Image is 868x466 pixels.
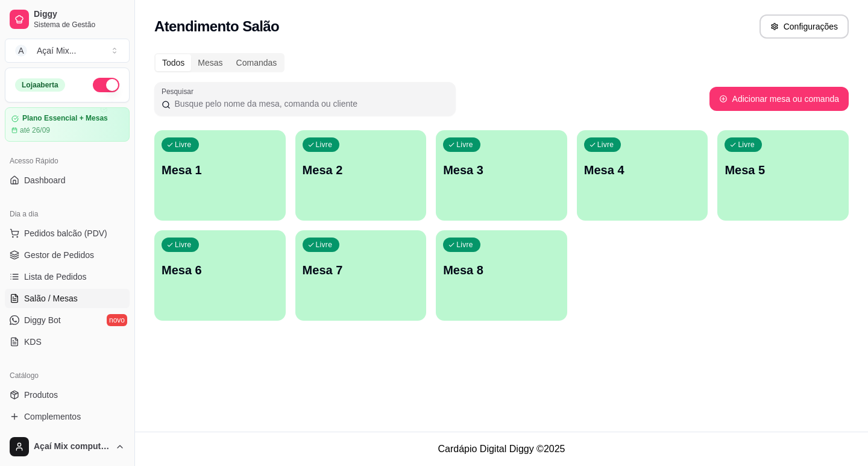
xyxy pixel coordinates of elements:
a: DiggySistema de Gestão [5,5,130,34]
div: Todos [156,54,191,71]
span: Pedidos balcão (PDV) [24,227,107,239]
button: Açaí Mix computador [5,432,130,461]
p: Livre [456,240,473,250]
button: LivreMesa 7 [295,230,427,321]
a: Plano Essencial + Mesasaté 26/09 [5,107,130,142]
div: Catálogo [5,366,130,385]
span: Salão / Mesas [24,292,78,304]
button: LivreMesa 2 [295,130,427,221]
button: Configurações [759,14,849,39]
p: Mesa 1 [162,162,278,178]
div: Açaí Mix ... [37,45,76,57]
button: LivreMesa 6 [154,230,286,321]
p: Livre [597,140,614,150]
p: Livre [316,240,333,250]
div: Mesas [191,54,229,71]
span: Lista de Pedidos [24,271,87,283]
p: Livre [175,240,192,250]
span: Dashboard [24,174,66,186]
span: Gestor de Pedidos [24,249,94,261]
span: Sistema de Gestão [34,20,125,30]
p: Livre [316,140,333,150]
button: LivreMesa 5 [717,130,849,221]
a: Complementos [5,407,130,426]
article: até 26/09 [20,125,50,135]
button: Alterar Status [93,78,119,92]
div: Loja aberta [15,78,65,92]
p: Mesa 5 [725,162,841,178]
p: Mesa 6 [162,262,278,279]
span: Produtos [24,389,58,401]
a: Dashboard [5,171,130,190]
p: Mesa 8 [443,262,560,279]
div: Dia a dia [5,204,130,224]
button: LivreMesa 8 [436,230,567,321]
h2: Atendimento Salão [154,17,279,36]
p: Livre [456,140,473,150]
button: LivreMesa 1 [154,130,286,221]
a: Diggy Botnovo [5,310,130,330]
a: Gestor de Pedidos [5,245,130,265]
a: Lista de Pedidos [5,267,130,286]
span: A [15,45,27,57]
p: Mesa 7 [303,262,420,279]
button: Pedidos balcão (PDV) [5,224,130,243]
article: Plano Essencial + Mesas [22,114,108,123]
span: KDS [24,336,42,348]
p: Livre [738,140,755,150]
a: Salão / Mesas [5,289,130,308]
footer: Cardápio Digital Diggy © 2025 [135,432,868,466]
div: Comandas [230,54,284,71]
button: LivreMesa 3 [436,130,567,221]
button: Adicionar mesa ou comanda [709,87,849,111]
button: Select a team [5,39,130,63]
div: Acesso Rápido [5,151,130,171]
span: Açaí Mix computador [34,441,110,452]
p: Mesa 2 [303,162,420,178]
span: Complementos [24,411,81,423]
span: Diggy [34,9,125,20]
a: KDS [5,332,130,351]
button: LivreMesa 4 [577,130,708,221]
input: Pesquisar [171,98,448,110]
p: Mesa 3 [443,162,560,178]
p: Livre [175,140,192,150]
p: Mesa 4 [584,162,701,178]
a: Produtos [5,385,130,405]
label: Pesquisar [162,86,198,96]
span: Diggy Bot [24,314,61,326]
